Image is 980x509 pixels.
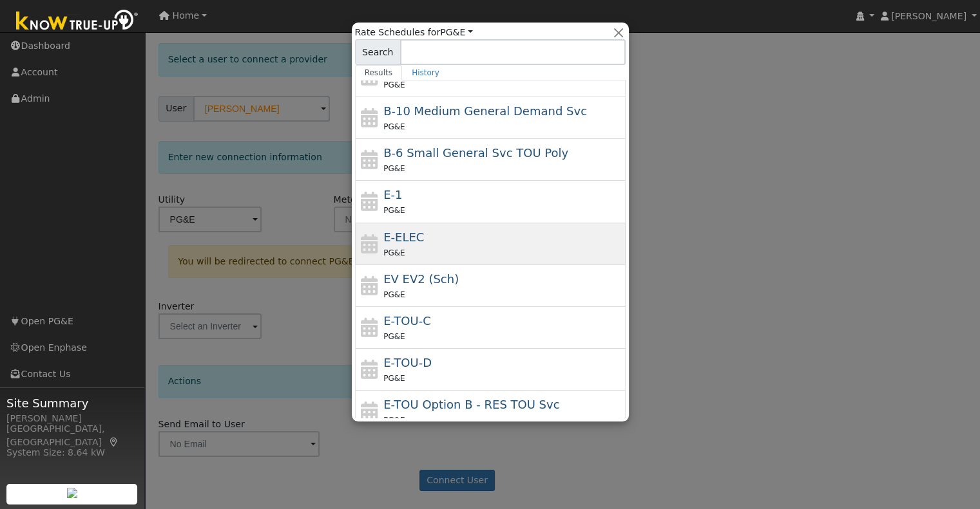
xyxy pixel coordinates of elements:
[10,7,145,36] img: Know True-Up
[383,206,405,215] span: PG&E
[383,164,405,173] span: PG&E
[383,398,559,411] span: E-TOU Option B - Residential Time of Use Service (All Baseline Regions)
[383,188,402,201] span: E-1
[383,272,459,286] span: Electric Vehicle EV2 (Sch)
[355,26,473,39] span: Rate Schedules for
[383,374,405,383] span: PG&E
[383,416,405,425] span: PG&E
[6,446,138,459] div: System Size: 8.64 kW
[67,488,77,498] img: retrieve
[383,104,587,118] span: B-10 Medium General Demand Service (Primary Voltage)
[440,27,473,37] a: PG&E
[383,314,431,328] span: E-TOU-C
[383,230,424,244] span: E-ELEC
[355,65,403,80] a: Results
[6,394,138,412] span: Site Summary
[383,146,568,160] span: B-6 Small General Service TOU Poly Phase
[891,11,966,21] span: [PERSON_NAME]
[108,437,120,447] a: Map
[173,10,200,21] span: Home
[383,80,405,89] span: PG&E
[383,122,405,131] span: PG&E
[383,290,405,299] span: PG&E
[6,422,138,449] div: [GEOGRAPHIC_DATA], [GEOGRAPHIC_DATA]
[402,65,449,80] a: History
[383,332,405,341] span: PG&E
[355,39,401,65] span: Search
[6,412,138,425] div: [PERSON_NAME]
[383,356,432,369] span: E-TOU-D
[383,248,405,257] span: PG&E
